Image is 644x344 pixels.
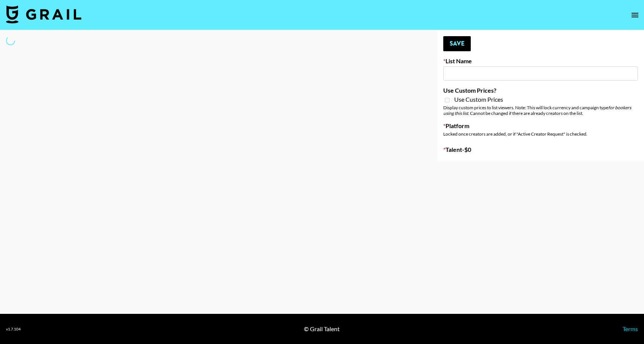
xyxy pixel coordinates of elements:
label: Talent - $ 0 [443,146,638,153]
label: Platform [443,122,638,130]
label: List Name [443,57,638,65]
a: Terms [623,325,638,332]
img: Grail Talent [6,5,81,23]
div: Locked once creators are added, or if "Active Creator Request" is checked. [443,131,638,137]
label: Use Custom Prices? [443,87,638,94]
div: Display custom prices to list viewers. Note: This will lock currency and campaign type . Cannot b... [443,105,638,116]
button: open drawer [627,8,642,23]
em: for bookers using this list [443,105,631,116]
button: Save [443,36,471,51]
div: v 1.7.104 [6,327,21,332]
span: Use Custom Prices [454,96,503,103]
div: © Grail Talent [304,325,340,333]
